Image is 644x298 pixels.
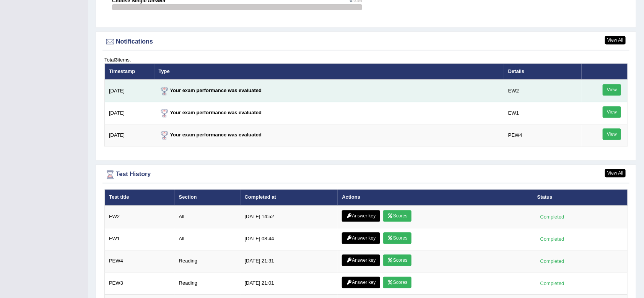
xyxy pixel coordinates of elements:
a: Scores [383,210,411,222]
td: [DATE] 08:44 [241,228,338,250]
th: Timestamp [105,63,154,79]
a: Answer key [342,232,380,244]
td: PEW3 [105,272,175,294]
td: [DATE] 21:31 [241,250,338,272]
td: Reading [175,250,241,272]
a: View [603,106,621,118]
div: Completed [537,279,567,287]
td: PEW4 [105,250,175,272]
a: View All [605,36,626,44]
td: PEW4 [504,124,582,146]
b: 3 [115,57,117,63]
strong: Your exam performance was evaluated [159,132,262,138]
strong: Your exam performance was evaluated [159,110,262,115]
td: [DATE] 21:01 [241,272,338,294]
div: Completed [537,235,567,243]
td: [DATE] 14:52 [241,206,338,228]
td: [DATE] [105,79,154,102]
th: Type [154,63,504,79]
a: Answer key [342,254,380,266]
div: Total items. [104,56,628,63]
th: Section [175,189,241,206]
div: Notifications [104,36,628,47]
div: Test History [104,169,628,180]
a: Scores [383,254,411,266]
a: View All [605,169,626,177]
a: Answer key [342,277,380,288]
td: EW2 [105,206,175,228]
td: EW1 [504,102,582,124]
div: Completed [537,213,567,221]
td: EW1 [105,228,175,250]
a: View [603,128,621,140]
td: Reading [175,272,241,294]
a: Scores [383,277,411,288]
td: EW2 [504,79,582,102]
th: Status [533,189,628,206]
th: Details [504,63,582,79]
div: Completed [537,257,567,265]
td: All [175,228,241,250]
a: Answer key [342,210,380,222]
strong: Your exam performance was evaluated [159,87,262,93]
th: Actions [338,189,533,206]
a: Scores [383,232,411,244]
a: View [603,84,621,96]
th: Test title [105,189,175,206]
td: All [175,206,241,228]
th: Completed at [241,189,338,206]
td: [DATE] [105,124,154,146]
td: [DATE] [105,102,154,124]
